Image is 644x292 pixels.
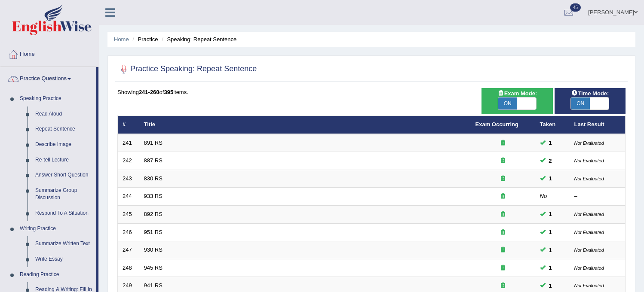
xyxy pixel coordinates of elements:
[31,167,96,183] a: Answer Short Question
[475,264,531,272] div: Exam occurring question
[475,157,531,165] div: Exam occurring question
[475,139,531,147] div: Exam occurring question
[570,3,581,12] span: 45
[139,89,159,95] b: 241-260
[144,193,163,199] a: 933 RS
[574,230,604,235] small: Not Evaluated
[535,116,570,134] th: Taken
[570,116,626,134] th: Last Result
[117,63,257,76] h2: Practice Speaking: Repeat Sentence
[574,265,604,271] small: Not Evaluated
[144,140,163,146] a: 891 RS
[144,157,163,164] a: 887 RS
[0,67,96,88] a: Practice Questions
[118,259,139,277] td: 248
[481,88,552,114] div: Show exams occurring in exams
[164,89,173,95] b: 395
[475,210,531,219] div: Exam occurring question
[498,97,517,109] span: ON
[536,97,555,109] span: OFF
[31,137,96,152] a: Describe Image
[118,241,139,259] td: 247
[16,267,96,283] a: Reading Practice
[144,265,163,271] a: 945 RS
[118,116,139,134] th: #
[574,140,604,146] small: Not Evaluated
[475,121,518,128] a: Exam Occurring
[31,183,96,206] a: Summarize Group Discussion
[546,138,555,147] span: You can still take this question
[494,89,540,98] span: Exam Mode:
[144,229,163,235] a: 951 RS
[546,228,555,237] span: You can still take this question
[571,97,590,109] span: ON
[31,252,96,267] a: Write Essay
[114,36,129,43] a: Home
[118,170,139,188] td: 243
[118,134,139,152] td: 241
[159,35,236,43] li: Speaking: Repeat Sentence
[31,122,96,137] a: Repeat Sentence
[574,212,604,217] small: Not Evaluated
[540,193,547,199] em: No
[144,175,163,182] a: 830 RS
[475,282,531,290] div: Exam occurring question
[144,246,163,253] a: 930 RS
[546,281,555,290] span: You can still take this question
[546,246,555,255] span: You can still take this question
[546,174,555,183] span: You can still take this question
[574,158,604,163] small: Not Evaluated
[31,106,96,122] a: Read Aloud
[16,91,96,106] a: Speaking Practice
[574,192,621,201] div: –
[118,223,139,241] td: 246
[31,236,96,252] a: Summarize Written Text
[31,206,96,221] a: Respond To A Situation
[475,192,531,201] div: Exam occurring question
[31,152,96,168] a: Re-tell Lecture
[475,228,531,237] div: Exam occurring question
[475,175,531,183] div: Exam occurring question
[117,88,626,96] div: Showing of items.
[139,116,471,134] th: Title
[574,176,604,181] small: Not Evaluated
[118,188,139,206] td: 244
[16,221,96,237] a: Writing Practice
[574,283,604,288] small: Not Evaluated
[609,97,628,109] span: OFF
[0,43,98,64] a: Home
[567,89,612,98] span: Time Mode:
[546,156,555,165] span: You can still take this question
[118,152,139,170] td: 242
[144,282,163,289] a: 941 RS
[546,210,555,219] span: You can still take this question
[118,206,139,224] td: 245
[475,246,531,254] div: Exam occurring question
[574,247,604,252] small: Not Evaluated
[130,35,158,43] li: Practice
[546,263,555,272] span: You can still take this question
[144,211,163,217] a: 892 RS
